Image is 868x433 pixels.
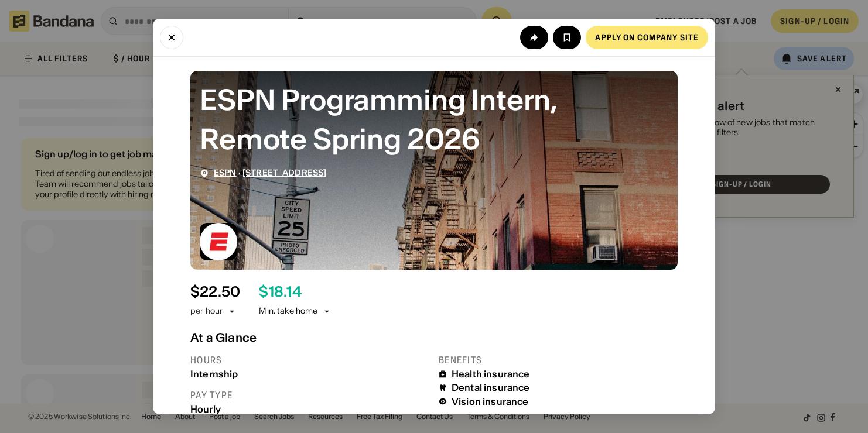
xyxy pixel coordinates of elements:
div: Dental insurance [452,382,530,393]
div: ESPN Programming Intern, Remote Spring 2026 [200,80,668,159]
a: [STREET_ADDRESS] [242,167,326,178]
div: Internship [190,369,429,380]
div: Apply on company site [595,33,699,42]
button: Close [160,26,183,49]
div: Min. take home [259,305,332,317]
div: Benefits [439,354,678,366]
div: Hourly [190,404,429,415]
div: per hour [190,305,223,317]
a: ESPN [214,167,237,178]
img: ESPN logo [200,223,237,260]
div: Vision insurance [452,396,529,407]
div: At a Glance [190,331,678,345]
div: · [214,168,326,178]
div: Pay type [190,389,429,401]
div: $ 22.50 [190,284,240,301]
div: Health insurance [452,369,530,380]
div: Hours [190,354,429,366]
div: $ 18.14 [259,284,301,301]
